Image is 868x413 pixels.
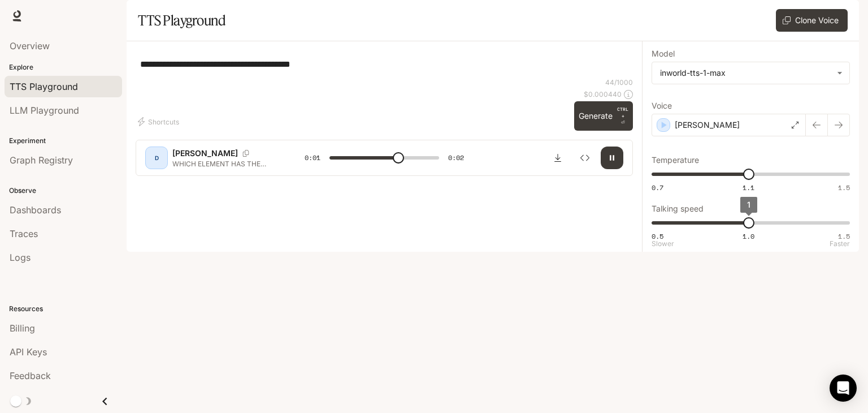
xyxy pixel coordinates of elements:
span: 1 [747,200,750,209]
button: Clone Voice [776,9,848,32]
button: GenerateCTRL +⏎ [574,101,633,131]
div: inworld-tts-1-max [652,62,849,84]
p: WHICH ELEMENT HAS THE HIGHEST MELTING POINT? [172,159,277,169]
button: Shortcuts [136,113,184,131]
div: Open Intercom Messenger [830,375,857,402]
span: 0.7 [652,183,663,192]
span: 1.1 [743,183,754,192]
span: 1.5 [838,183,850,192]
p: Voice [652,102,672,110]
p: 44 / 1000 [605,78,633,87]
p: Talking speed [652,205,704,213]
button: Download audio [546,147,569,169]
div: D [147,149,166,167]
p: ⏎ [617,106,628,126]
span: 1.5 [838,231,850,241]
p: Temperature [652,156,699,164]
p: Slower [652,240,674,247]
span: 0:02 [448,152,464,164]
p: Faster [830,240,850,247]
p: $ 0.000440 [584,89,622,99]
button: Copy Voice ID [238,150,254,157]
p: CTRL + [617,106,628,119]
p: [PERSON_NAME] [675,119,740,131]
p: Model [652,50,675,58]
p: [PERSON_NAME] [172,148,238,159]
button: Inspect [574,147,596,169]
span: 0:01 [305,152,320,164]
span: 1.0 [743,231,754,241]
div: inworld-tts-1-max [660,67,831,79]
h1: TTS Playground [138,9,225,32]
span: 0.5 [652,231,663,241]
